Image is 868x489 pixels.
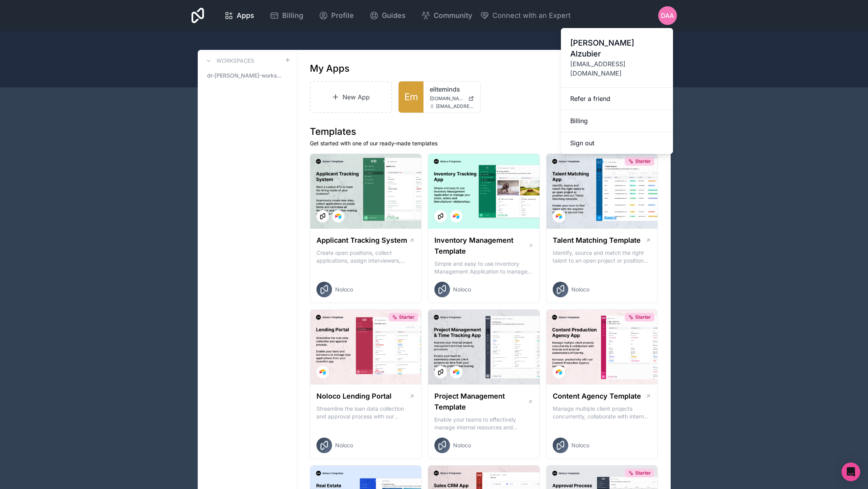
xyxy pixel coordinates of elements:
span: Connect with an Expert [492,10,571,21]
img: Airtable Logo [556,213,562,219]
button: Connect with an Expert [480,10,571,21]
a: Em [399,81,423,113]
a: Billing [264,7,309,24]
img: Airtable Logo [335,213,341,219]
span: Noloco [571,441,589,449]
a: Guides [363,7,412,24]
a: Workspaces [204,56,254,65]
span: Starter [399,314,415,320]
a: Profile [313,7,360,24]
span: Noloco [453,441,471,449]
span: Profile [331,10,354,21]
span: Starter [635,158,651,164]
a: dr-[PERSON_NAME]-workspace [204,69,291,83]
a: eliteminds [430,85,474,94]
img: Airtable Logo [453,369,459,375]
span: DAA [661,11,674,20]
h3: Workspaces [216,57,254,65]
p: Identify, source and match the right talent to an open project or position with our Talent Matchi... [553,249,652,265]
span: [EMAIL_ADDRESS][DOMAIN_NAME] [570,59,664,78]
h1: Applicant Tracking System [316,235,407,246]
p: Get started with one of our ready-made templates [310,139,658,147]
span: Apps [237,10,254,21]
p: Manage multiple client projects concurrently, collaborate with internal and external stakeholders... [553,405,652,420]
span: Starter [635,470,651,476]
span: Community [434,10,472,21]
span: [DOMAIN_NAME] [430,95,465,102]
h1: My Apps [310,62,350,75]
a: [DOMAIN_NAME] [430,95,474,102]
h1: Inventory Management Template [434,235,528,257]
h1: Content Agency Template [553,391,641,402]
a: New App [310,81,392,113]
span: Billing [282,10,303,21]
span: [EMAIL_ADDRESS][DOMAIN_NAME] [436,103,474,109]
a: Refer a friend [561,88,673,110]
h1: Templates [310,125,658,138]
p: Create open positions, collect applications, assign interviewers, centralise candidate feedback a... [316,249,415,265]
span: dr-[PERSON_NAME]-workspace [207,72,285,79]
iframe: Slideout [706,379,868,489]
img: Airtable Logo [453,213,459,219]
span: Noloco [335,441,353,449]
h1: Noloco Lending Portal [316,391,392,402]
img: Airtable Logo [556,369,562,375]
span: Em [404,91,418,103]
h1: Talent Matching Template [553,235,641,246]
span: Noloco [571,286,589,293]
a: Billing [561,110,673,132]
span: Starter [635,314,651,320]
span: [PERSON_NAME] Alzubier [570,37,664,59]
a: Community [415,7,478,24]
p: Streamline the loan data collection and approval process with our Lending Portal template. [316,405,415,420]
img: Airtable Logo [320,369,326,375]
p: Enable your teams to effectively manage internal resources and execute client projects on time. [434,416,533,431]
p: Simple and easy to use Inventory Management Application to manage your stock, orders and Manufact... [434,260,533,275]
button: Sign out [561,132,673,154]
span: Noloco [453,286,471,293]
span: Noloco [335,286,353,293]
a: Apps [218,7,260,24]
span: Guides [382,10,406,21]
h1: Project Management Template [434,391,527,413]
